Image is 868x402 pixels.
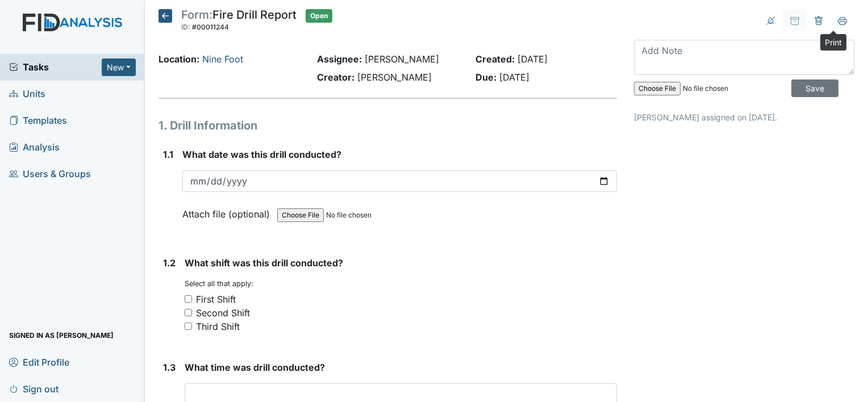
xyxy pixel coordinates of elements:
span: What time was drill conducted? [185,362,325,373]
label: 1.3 [163,361,176,374]
span: Signed in as [PERSON_NAME] [9,326,114,344]
span: Templates [9,112,67,129]
span: Units [9,85,45,103]
div: Fire Drill Report [181,9,297,34]
label: 1.2 [163,256,176,270]
span: Open [306,9,332,23]
strong: Creator: [317,72,354,83]
div: Third Shift [196,320,240,333]
span: [DATE] [499,72,529,83]
span: [PERSON_NAME] [357,72,432,83]
input: Third Shift [185,323,192,330]
span: Form: [181,8,212,22]
div: Print [820,34,846,51]
strong: Due: [475,72,496,83]
small: Select all that apply: [185,279,253,288]
strong: Location: [158,53,199,65]
button: New [102,58,136,76]
span: [DATE] [518,53,548,65]
input: Save [791,79,838,97]
a: Tasks [9,60,102,74]
strong: Assignee: [317,53,362,65]
a: Nine Foot [202,53,243,65]
span: What date was this drill conducted? [182,149,341,160]
label: Attach file (optional) [182,201,274,221]
span: What shift was this drill conducted? [185,257,343,269]
p: [PERSON_NAME] assigned on [DATE]. [634,111,854,123]
div: First Shift [196,292,236,306]
div: Second Shift [196,306,250,320]
span: ID: [181,23,190,31]
strong: Created: [475,53,515,65]
span: Analysis [9,139,60,156]
input: First Shift [185,295,192,303]
span: #00011244 [192,23,229,31]
h1: 1. Drill Information [158,117,617,134]
span: Edit Profile [9,353,69,371]
label: 1.1 [163,148,173,161]
span: Users & Groups [9,165,91,183]
span: [PERSON_NAME] [365,53,439,65]
span: Sign out [9,380,59,397]
input: Second Shift [185,309,192,316]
